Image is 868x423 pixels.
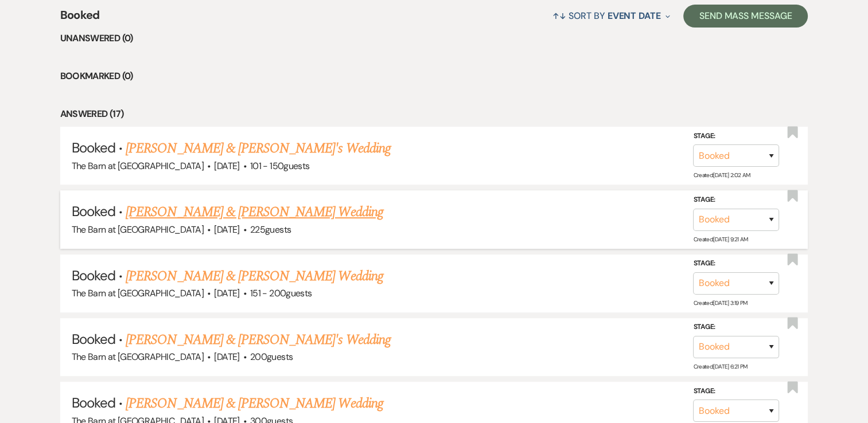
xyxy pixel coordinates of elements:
li: Unanswered (0) [60,31,808,46]
span: Created: [DATE] 2:02 AM [693,171,750,179]
span: Booked [72,394,115,412]
label: Stage: [693,257,779,270]
span: [DATE] [214,160,239,172]
span: 200 guests [250,351,293,363]
label: Stage: [693,130,779,143]
span: [DATE] [214,287,239,299]
a: [PERSON_NAME] & [PERSON_NAME] Wedding [126,202,383,222]
span: [DATE] [214,351,239,363]
span: Event Date [608,10,661,22]
a: [PERSON_NAME] & [PERSON_NAME] Wedding [126,393,383,414]
a: [PERSON_NAME] & [PERSON_NAME]'s Wedding [126,330,391,350]
span: The Barn at [GEOGRAPHIC_DATA] [72,351,204,363]
span: Booked [60,6,100,31]
span: Created: [DATE] 9:21 AM [693,236,748,243]
label: Stage: [693,194,779,206]
label: Stage: [693,321,779,334]
li: Bookmarked (0) [60,69,808,84]
span: 225 guests [250,224,291,236]
a: [PERSON_NAME] & [PERSON_NAME] Wedding [126,266,383,287]
span: 151 - 200 guests [250,287,312,299]
span: Created: [DATE] 3:19 PM [693,299,747,307]
label: Stage: [693,385,779,397]
span: ↑↓ [552,10,566,22]
span: Created: [DATE] 6:21 PM [693,363,747,370]
span: The Barn at [GEOGRAPHIC_DATA] [72,160,204,172]
button: Send Mass Message [683,5,808,28]
span: The Barn at [GEOGRAPHIC_DATA] [72,224,204,236]
li: Answered (17) [60,107,808,122]
span: [DATE] [214,224,239,236]
span: 101 - 150 guests [250,160,309,172]
button: Sort By Event Date [548,1,674,31]
span: Booked [72,330,115,348]
span: The Barn at [GEOGRAPHIC_DATA] [72,287,204,299]
span: Booked [72,139,115,156]
span: Booked [72,202,115,220]
span: Booked [72,267,115,284]
a: [PERSON_NAME] & [PERSON_NAME]'s Wedding [126,138,391,159]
